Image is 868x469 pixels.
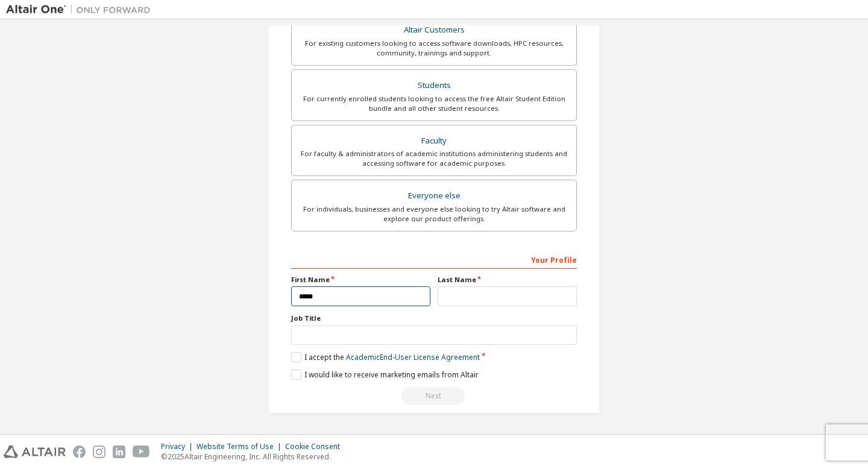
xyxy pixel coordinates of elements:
[291,370,479,380] label: I would like to receive marketing emails from Altair
[346,352,480,362] a: Academic End-User License Agreement
[291,275,430,285] label: First Name
[161,452,347,462] p: © 2025 Altair Engineering, Inc. All Rights Reserved.
[133,445,150,458] img: youtube.svg
[161,442,197,452] div: Privacy
[113,445,125,458] img: linkedin.svg
[299,133,569,150] div: Faculty
[291,313,577,323] label: Job Title
[299,187,569,204] div: Everyone else
[4,445,66,458] img: altair_logo.svg
[299,149,569,168] div: For faculty & administrators of academic institutions administering students and accessing softwa...
[291,387,577,405] div: Read and acccept EULA to continue
[299,94,569,113] div: For currently enrolled students looking to access the free Altair Student Edition bundle and all ...
[299,204,569,224] div: For individuals, businesses and everyone else looking to try Altair software and explore our prod...
[291,250,577,269] div: Your Profile
[73,445,86,458] img: facebook.svg
[291,352,480,362] label: I accept the
[6,4,157,16] img: Altair One
[285,442,347,452] div: Cookie Consent
[197,442,285,452] div: Website Terms of Use
[299,22,569,39] div: Altair Customers
[299,77,569,94] div: Students
[93,445,105,458] img: instagram.svg
[438,275,577,285] label: Last Name
[299,39,569,58] div: For existing customers looking to access software downloads, HPC resources, community, trainings ...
